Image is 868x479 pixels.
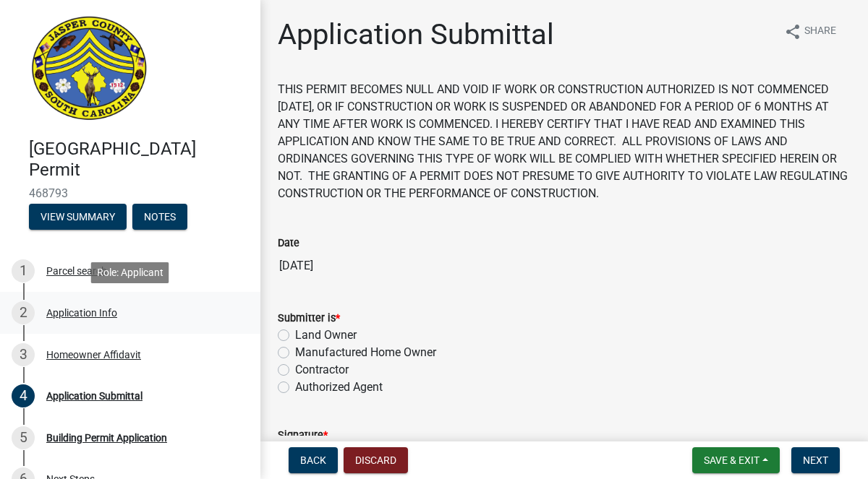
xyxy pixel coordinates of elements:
p: THIS PERMIT BECOMES NULL AND VOID IF WORK OR CONSTRUCTION AUTHORIZED IS NOT COMMENCED [DATE], OR ... [278,81,851,202]
img: Jasper County, South Carolina [29,15,150,124]
wm-modal-confirm: Notes [132,212,187,223]
div: 4 [12,384,35,407]
button: Discard [344,447,408,473]
label: Submitter is [278,314,340,324]
div: Application Submittal [46,391,142,401]
button: shareShare [773,17,848,46]
label: Contractor [295,361,349,379]
label: Authorized Agent [295,379,383,396]
button: Next [791,447,840,473]
button: View Summary [29,204,127,230]
div: 5 [12,426,35,449]
label: Land Owner [295,327,357,344]
span: Back [300,454,326,466]
button: Back [289,447,338,473]
label: Signature [278,431,328,441]
button: Notes [132,204,187,230]
label: Date [278,238,299,249]
span: 468793 [29,186,231,200]
i: share [784,23,801,40]
label: Manufactured Home Owner [295,344,436,361]
div: Parcel search [46,266,107,276]
div: Homeowner Affidavit [46,350,141,360]
h4: [GEOGRAPHIC_DATA] Permit [29,139,249,181]
div: Role: Applicant [91,262,169,283]
h1: Application Submittal [278,17,554,52]
div: 1 [12,259,35,282]
button: Save & Exit [692,447,780,473]
div: Application Info [46,308,117,318]
div: Building Permit Application [46,433,167,443]
wm-modal-confirm: Summary [29,212,127,223]
div: 3 [12,343,35,366]
div: 2 [12,301,35,324]
span: Next [803,454,828,466]
span: Share [804,23,836,40]
span: Save & Exit [704,454,759,466]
